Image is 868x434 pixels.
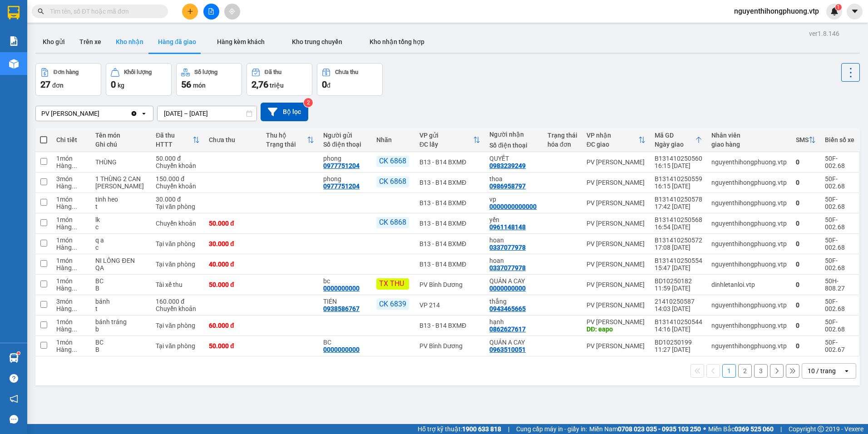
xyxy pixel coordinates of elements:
div: 1 món [56,277,86,285]
div: 0 [796,322,816,329]
div: Hàng thông thường [56,285,86,292]
div: PV [PERSON_NAME] [41,109,99,118]
span: ... [72,325,77,333]
div: 0 [796,240,816,247]
div: 15:47 [DATE] [655,264,702,271]
div: Biển số xe [825,136,854,143]
div: 1 món [56,339,86,346]
div: 1 món [56,216,86,223]
div: PV [PERSON_NAME] [587,199,646,207]
div: B [95,346,147,353]
div: Thu hộ [266,132,307,139]
div: CK 6868 [376,156,409,167]
div: QA [95,264,147,271]
div: 0961148148 [489,223,526,231]
div: thắng [489,298,538,305]
div: phong [323,155,367,162]
div: 0 [796,220,816,227]
div: hóa đơn [547,141,577,148]
img: solution-icon [9,36,19,46]
button: Bộ lọc [261,103,308,121]
div: Hàng thông thường [56,162,86,169]
div: B13 - B14 BXMĐ [419,240,480,247]
div: BC [323,339,367,346]
div: PV [PERSON_NAME] [587,261,646,268]
div: nguyenthihongphuong.vtp [711,220,787,227]
div: 16:15 [DATE] [655,162,702,169]
div: phong [323,175,367,182]
div: nguyenthihongphuong.vtp [711,261,787,268]
div: Tại văn phòng [156,203,200,210]
div: QUÁN A CAY [489,277,538,285]
div: 0983239249 [489,162,526,169]
div: B13 - B14 BXMĐ [419,199,480,207]
div: HTTT [156,141,192,148]
span: ... [72,285,77,292]
div: nguyenthihongphuong.vtp [711,240,787,247]
span: Cung cấp máy in - giấy in: [516,424,587,434]
div: 0977751204 [323,162,360,169]
div: bánh [95,298,147,305]
div: 0986958797 [489,182,526,190]
th: Toggle SortBy [791,128,820,152]
div: 0337077978 [489,244,526,251]
svg: open [843,367,850,375]
input: Selected PV Nam Đong. [100,109,101,118]
span: Miền Bắc [708,424,774,434]
strong: 0369 525 060 [735,425,774,433]
div: 0938586767 [323,305,360,312]
div: VP gửi [419,132,473,139]
div: 40.000 đ [209,261,257,268]
div: Chuyển khoản [156,305,200,312]
span: | [780,424,782,434]
span: ... [72,223,77,231]
button: 3 [754,364,768,378]
div: Ngày giao [655,141,695,148]
div: Đã thu [265,69,281,75]
div: 0 [796,179,816,186]
div: giao hàng [711,141,787,148]
span: ... [72,305,77,312]
div: PV [PERSON_NAME] [587,179,646,186]
div: PV [PERSON_NAME] [587,158,646,166]
div: SMS [796,136,809,143]
div: hoan [489,257,538,264]
div: 50.000 đ [209,281,257,288]
div: 1 THÙNG 2 CAN [95,175,147,182]
div: 50F-002.68 [825,318,854,333]
div: Hàng thông thường [56,305,86,312]
div: PV [PERSON_NAME] [587,342,646,350]
span: caret-down [851,7,859,15]
div: 50F-002.68 [825,298,854,312]
div: B [95,285,147,292]
div: 0862627617 [489,325,526,333]
div: 1 món [56,318,86,325]
div: PV Bình Dương [419,342,480,350]
div: Chưa thu [335,69,358,75]
div: Nhãn [376,136,410,143]
div: BD10250182 [655,277,702,285]
img: warehouse-icon [9,59,19,69]
span: món [193,82,206,89]
th: Toggle SortBy [415,128,485,152]
div: B131410250559 [655,175,702,182]
div: 17:08 [DATE] [655,244,702,251]
div: 0 [796,199,816,207]
div: 0943465665 [489,305,526,312]
div: dinhletanloi.vtp [711,281,787,288]
div: B131410250544 [655,318,702,325]
div: TIÉN [323,298,367,305]
button: 1 [722,364,736,378]
div: 3 món [56,175,86,182]
div: nguyenthihongphuong.vtp [711,342,787,350]
div: yến [489,216,538,223]
div: 11:59 [DATE] [655,285,702,292]
img: warehouse-icon [9,353,19,363]
div: PV [PERSON_NAME] [587,240,646,247]
sup: 1 [835,4,842,10]
div: B131410250560 [655,155,702,162]
div: 0000000000 [323,346,360,353]
div: NI LÔNG ĐEN [95,257,147,264]
div: Hàng thông thường [56,346,86,353]
div: ĐC lấy [419,141,473,148]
